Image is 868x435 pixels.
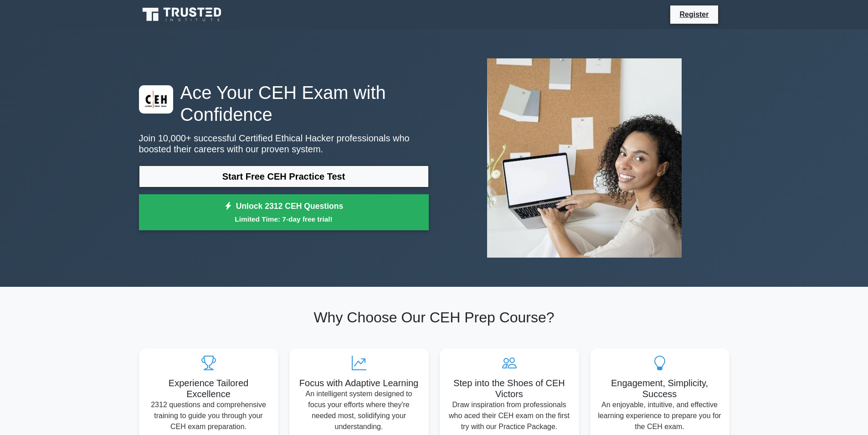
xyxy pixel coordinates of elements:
[139,194,429,231] a: Unlock 2312 CEH QuestionsLimited Time: 7-day free trial!
[146,399,271,432] p: 2312 questions and comprehensive training to guide you through your CEH exam preparation.
[447,399,572,432] p: Draw inspiration from professionals who aced their CEH exam on the first try with our Practice Pa...
[150,214,417,224] small: Limited Time: 7-day free trial!
[139,133,429,155] p: Join 10,000+ successful Certified Ethical Hacker professionals who boosted their careers with our...
[674,9,714,20] a: Register
[297,378,421,388] h5: Focus with Adaptive Learning
[447,378,572,399] h5: Step into the Shoes of CEH Victors
[139,166,429,187] a: Start Free CEH Practice Test
[146,378,271,399] h5: Experience Tailored Excellence
[139,309,729,326] h2: Why Choose Our CEH Prep Course?
[597,399,722,432] p: An enjoyable, intuitive, and effective learning experience to prepare you for the CEH exam.
[597,378,722,399] h5: Engagement, Simplicity, Success
[139,82,429,125] h1: Ace Your CEH Exam with Confidence
[297,388,421,432] p: An intelligent system designed to focus your efforts where they're needed most, solidifying your ...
